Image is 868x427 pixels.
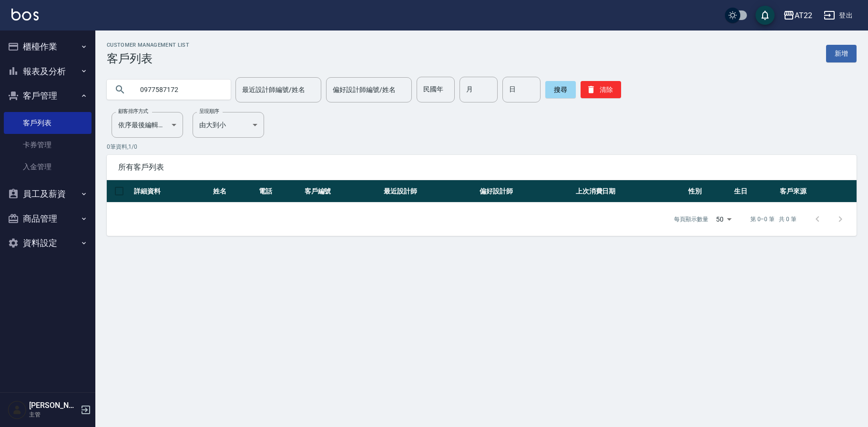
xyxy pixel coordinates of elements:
button: 登出 [820,7,857,24]
a: 新增 [826,45,857,62]
img: Person [8,400,27,419]
th: 客戶編號 [302,180,381,203]
div: AT22 [795,10,812,21]
div: 依序最後編輯時間 [112,112,183,138]
th: 客戶來源 [777,180,857,203]
th: 上次消費日期 [573,180,686,203]
th: 姓名 [211,180,256,203]
h2: Customer Management List [107,42,189,48]
div: 由大到小 [193,112,264,138]
th: 偏好設計師 [477,180,573,203]
div: 50 [712,206,735,232]
input: 搜尋關鍵字 [133,77,223,102]
th: 性別 [686,180,732,203]
h3: 客戶列表 [107,52,189,65]
label: 顧客排序方式 [118,108,148,115]
th: 電話 [256,180,302,203]
p: 每頁顯示數量 [674,215,708,224]
p: 0 筆資料, 1 / 0 [107,142,857,151]
button: 員工及薪資 [4,182,92,206]
label: 呈現順序 [199,108,219,115]
p: 第 0–0 筆 共 0 筆 [750,215,797,224]
button: 報表及分析 [4,59,92,84]
button: 清除 [581,81,621,98]
th: 生日 [732,180,777,203]
img: Logo [11,9,39,20]
button: 商品管理 [4,206,92,231]
a: 卡券管理 [4,134,92,156]
button: 資料設定 [4,231,92,255]
span: 所有客戶列表 [118,163,845,172]
button: AT22 [779,6,816,25]
p: 主管 [29,410,78,419]
button: save [756,6,775,25]
a: 客戶列表 [4,112,92,134]
button: 搜尋 [545,81,576,98]
button: 客戶管理 [4,83,92,108]
a: 入金管理 [4,156,92,178]
button: 櫃檯作業 [4,34,92,59]
th: 詳細資料 [132,180,211,203]
h5: [PERSON_NAME] [29,401,78,410]
th: 最近設計師 [381,180,477,203]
